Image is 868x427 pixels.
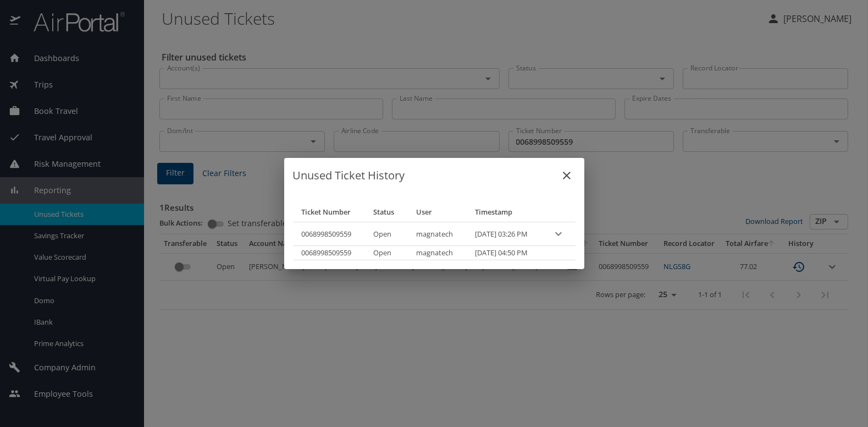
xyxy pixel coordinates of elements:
td: [DATE] 03:26 PM [467,222,541,246]
button: expand row [550,226,567,242]
td: Open [365,246,408,260]
table: Unused ticket history data [293,202,576,260]
td: magnatech [408,246,467,260]
th: User [408,202,467,222]
th: Ticket Number [293,202,365,222]
td: magnatech [408,222,467,246]
h6: Unused Ticket History [293,167,576,184]
button: close [554,162,580,189]
td: [DATE] 04:50 PM [467,246,541,260]
td: Open [365,222,408,246]
th: 0068998509559 [293,222,365,246]
th: Timestamp [467,202,541,222]
th: 0068998509559 [293,246,365,260]
th: Status [365,202,408,222]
